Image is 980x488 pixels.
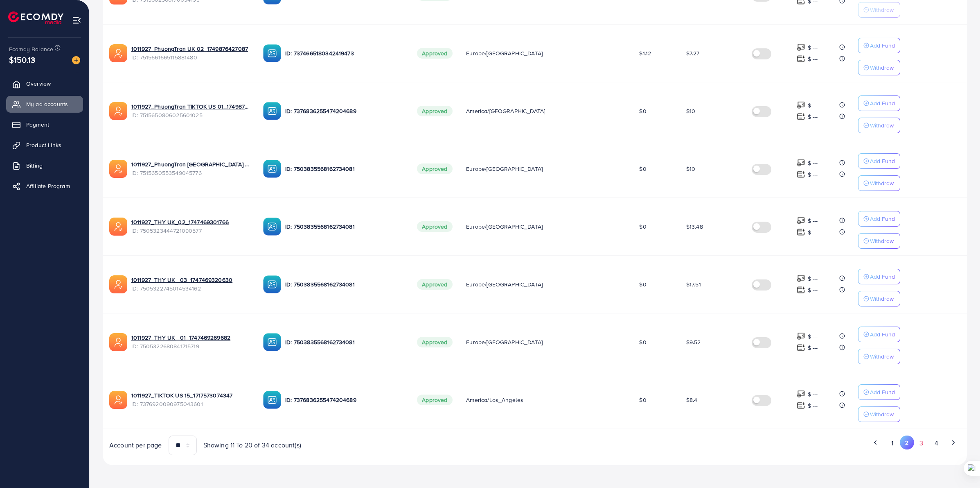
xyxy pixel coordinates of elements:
span: $0 [639,396,646,404]
span: $10 [686,165,695,173]
p: Add Fund [870,329,895,339]
span: Approved [417,106,452,116]
p: $ --- [808,389,818,399]
p: ID: 7376836255474204689 [285,106,404,116]
p: Withdraw [870,409,894,419]
span: Approved [417,48,452,59]
img: top-up amount [797,170,805,179]
iframe: Chat [945,451,974,482]
p: ID: 7374665180342419473 [285,48,404,58]
button: Add Fund [858,269,900,284]
div: <span class='underline'>1011927_PhuongTran TIKTOK US 01_1749873828056</span></br>7515650806025601025 [131,102,250,119]
button: Add Fund [858,38,900,53]
span: ID: 7505322680841715719 [131,342,250,350]
a: Overview [6,75,83,92]
button: Withdraw [858,291,900,306]
span: ID: 7515650806025601025 [131,111,250,119]
p: ID: 7503835568162734081 [285,222,404,232]
img: ic-ba-acc.ded83a64.svg [263,333,281,351]
span: ID: 7515650553549045776 [131,169,250,177]
p: $ --- [808,43,818,52]
span: ID: 7376920090975043601 [131,400,250,408]
p: Add Fund [870,272,895,281]
img: top-up amount [797,112,805,121]
p: Withdraw [870,352,894,361]
span: Product Links [26,141,61,149]
a: 1011927_THY UK _03_1747469320630 [131,276,250,284]
img: ic-ba-acc.ded83a64.svg [263,275,281,293]
img: ic-ba-acc.ded83a64.svg [263,391,281,409]
button: Go to page 3 [914,436,929,451]
a: 1011927_THY UK_02_1747469301766 [131,218,250,226]
p: $ --- [808,285,818,295]
button: Add Fund [858,95,900,111]
img: top-up amount [797,228,805,236]
p: $ --- [808,331,818,341]
p: Withdraw [870,63,894,73]
img: ic-ads-acc.e4c84228.svg [109,44,127,62]
span: Europe/[GEOGRAPHIC_DATA] [466,49,543,57]
p: ID: 7503835568162734081 [285,337,404,347]
span: ID: 7505322745014534162 [131,284,250,293]
p: $ --- [808,54,818,64]
p: $ --- [808,170,818,179]
img: ic-ads-acc.e4c84228.svg [109,391,127,409]
div: <span class='underline'>1011927_TIKTOK US 15_1717573074347</span></br>7376920090975043601 [131,391,250,408]
button: Withdraw [858,406,900,422]
span: Europe/[GEOGRAPHIC_DATA] [466,338,543,346]
button: Withdraw [858,60,900,75]
button: Add Fund [858,327,900,342]
a: Billing [6,157,83,174]
span: Europe/[GEOGRAPHIC_DATA] [466,222,543,231]
div: <span class='underline'>1011927_THY UK_02_1747469301766</span></br>7505323444721090577 [131,218,250,235]
p: Add Fund [870,387,895,397]
p: Withdraw [870,178,894,188]
img: ic-ads-acc.e4c84228.svg [109,333,127,351]
a: Payment [6,116,83,133]
ul: Pagination [541,436,960,451]
span: America/[GEOGRAPHIC_DATA] [466,107,545,115]
button: Withdraw [858,2,900,18]
p: Add Fund [870,214,895,224]
img: ic-ads-acc.e4c84228.svg [109,160,127,178]
span: Approved [417,163,452,174]
img: top-up amount [797,216,805,225]
span: America/Los_Angeles [466,396,523,404]
button: Go to next page [946,436,960,449]
span: Europe/[GEOGRAPHIC_DATA] [466,165,543,173]
p: ID: 7376836255474204689 [285,395,404,405]
p: $ --- [808,274,818,284]
img: ic-ads-acc.e4c84228.svg [109,275,127,293]
span: ID: 7505323444721090577 [131,227,250,235]
p: Withdraw [870,5,894,15]
button: Add Fund [858,384,900,400]
span: $9.52 [686,338,701,346]
span: $7.27 [686,49,700,57]
a: My ad accounts [6,96,83,112]
button: Withdraw [858,118,900,133]
span: $0 [639,107,646,115]
p: $ --- [808,401,818,411]
button: Withdraw [858,175,900,191]
a: 1011927_PhuongTran [GEOGRAPHIC_DATA] 01_1749873767691 [131,160,250,168]
span: Billing [26,161,43,170]
span: Approved [417,279,452,290]
a: Product Links [6,137,83,153]
p: $ --- [808,112,818,122]
p: Add Fund [870,98,895,108]
p: $ --- [808,227,818,237]
span: $0 [639,165,646,173]
a: 1011927_PhuongTran UK 02_1749876427087 [131,45,250,53]
img: top-up amount [797,286,805,294]
a: Affiliate Program [6,178,83,194]
img: ic-ads-acc.e4c84228.svg [109,218,127,236]
img: top-up amount [797,390,805,398]
img: top-up amount [797,159,805,167]
img: top-up amount [797,43,805,52]
p: Withdraw [870,236,894,246]
span: Ecomdy Balance [9,45,53,53]
div: <span class='underline'>1011927_THY UK _01_1747469269682</span></br>7505322680841715719 [131,334,250,350]
img: logo [8,11,63,24]
span: $13.48 [686,222,703,231]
